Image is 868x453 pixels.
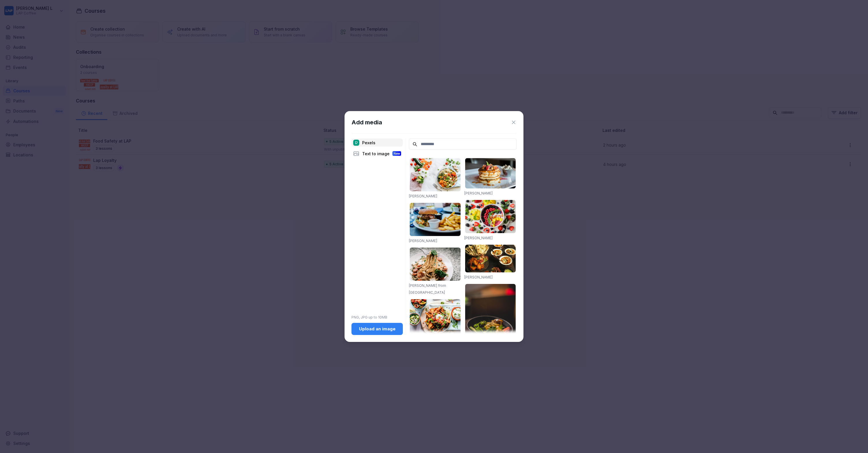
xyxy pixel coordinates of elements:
div: Upload an image [356,326,398,332]
a: [PERSON_NAME] from [GEOGRAPHIC_DATA] [409,283,446,295]
img: pexels-photo-1099680.jpeg [465,200,516,233]
a: [PERSON_NAME] [464,275,493,279]
a: [PERSON_NAME] [409,194,437,198]
a: [PERSON_NAME] [464,191,493,195]
img: pexels-photo-1640772.jpeg [410,299,461,337]
img: pexels-photo-1279330.jpeg [410,248,461,281]
div: Text to image [351,149,403,158]
a: [PERSON_NAME] [409,239,437,243]
a: [PERSON_NAME] [464,236,493,240]
img: pexels-photo-1640777.jpeg [410,158,461,191]
div: Pexels [351,138,403,147]
h1: Add media [351,118,382,127]
img: pexels.png [353,140,359,146]
img: pexels-photo-958545.jpeg [465,245,516,272]
p: PNG, JPG up to 10MB [351,315,403,320]
div: New [392,151,401,156]
button: Upload an image [351,323,403,335]
img: pexels-photo-842571.jpeg [465,284,516,361]
img: pexels-photo-376464.jpeg [465,158,516,188]
img: pexels-photo-70497.jpeg [410,203,461,236]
